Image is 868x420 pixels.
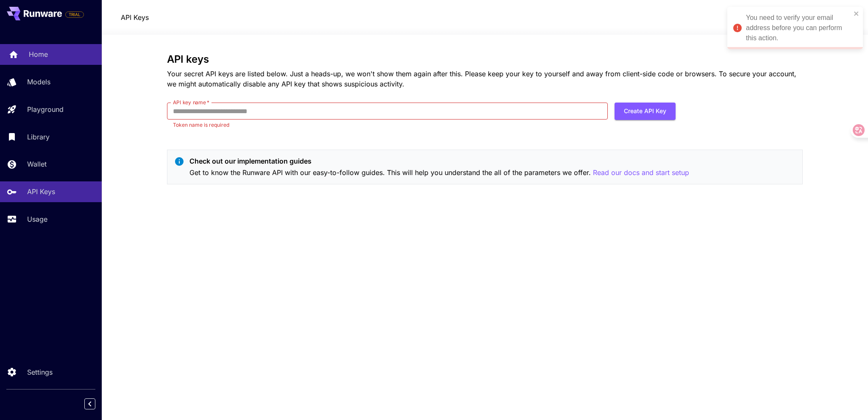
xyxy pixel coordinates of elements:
div: You need to verify your email address before you can perform this action. [746,13,851,43]
p: Check out our implementation guides [189,156,689,166]
p: Library [27,132,50,142]
label: API key name [173,99,209,106]
p: Settings [27,367,53,377]
span: TRIAL [66,11,83,18]
h3: API keys [167,53,803,65]
p: API Keys [27,186,55,197]
button: Create API Key [615,103,676,120]
a: API Keys [121,12,149,22]
button: close [854,10,860,17]
p: Playground [27,104,64,114]
span: Add your payment card to enable full platform functionality. [65,9,84,19]
p: Your secret API keys are listed below. Just a heads-up, we won't show them again after this. Plea... [167,69,803,89]
button: Collapse sidebar [84,398,95,409]
p: Get to know the Runware API with our easy-to-follow guides. This will help you understand the all... [189,167,689,178]
nav: breadcrumb [121,12,149,22]
button: Read our docs and start setup [593,167,689,178]
p: Models [27,77,50,87]
p: Token name is required [173,121,602,129]
p: Wallet [27,159,47,169]
div: Collapse sidebar [91,396,102,412]
p: Home [29,49,48,59]
p: Usage [27,214,47,224]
